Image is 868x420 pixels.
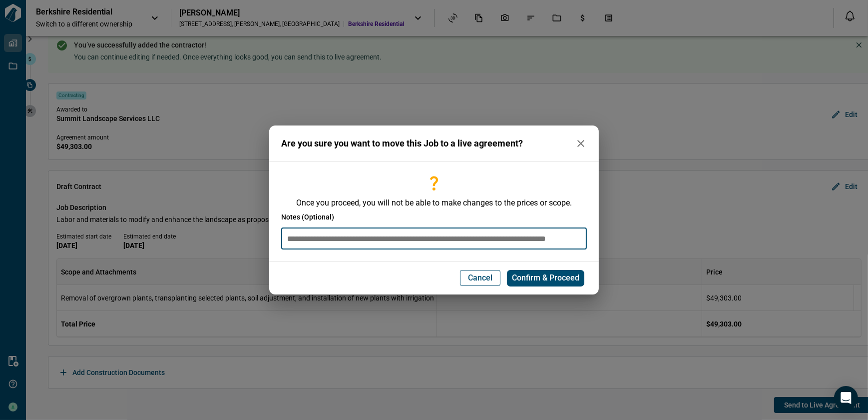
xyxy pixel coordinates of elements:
[281,212,334,222] span: Notes (Optional)
[281,138,523,148] span: Are you sure you want to move this Job to a live agreement?
[281,198,587,208] span: Once you proceed, you will not be able to make changes to the prices or scope.
[834,386,858,410] div: Open Intercom Messenger
[468,273,492,283] span: Cancel
[507,270,584,287] button: Confirm & Proceed
[460,270,500,286] button: Cancel
[512,273,579,283] span: Confirm & Proceed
